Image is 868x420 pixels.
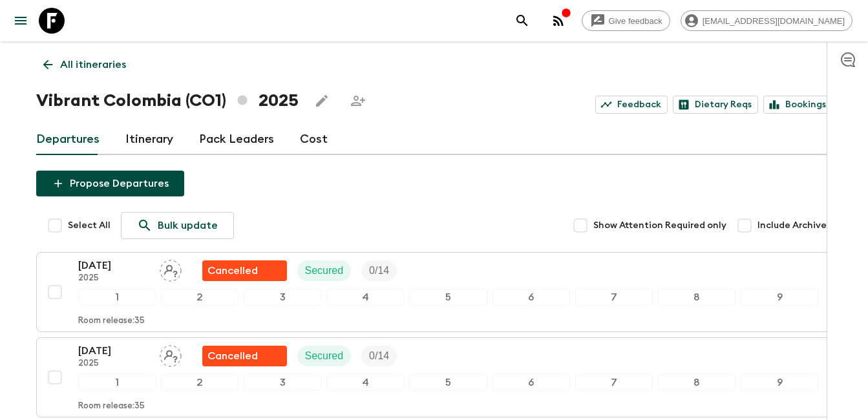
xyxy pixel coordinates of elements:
div: 4 [326,289,404,306]
button: menu [8,8,34,34]
p: Secured [305,263,344,278]
div: 1 [78,374,156,391]
div: 2 [161,289,238,306]
div: Trip Fill [361,260,397,281]
a: Cost [300,124,328,155]
span: Assign pack leader [160,264,182,274]
div: 1 [78,289,156,306]
a: All itineraries [36,52,133,78]
span: Select All [68,219,111,232]
div: Secured [297,346,352,366]
a: Give feedback [582,10,670,31]
p: [DATE] [78,343,149,359]
span: Give feedback [602,16,670,26]
p: [DATE] [78,258,149,273]
span: [EMAIL_ADDRESS][DOMAIN_NAME] [695,16,852,26]
div: 7 [575,374,653,391]
div: Flash Pack cancellation [202,260,287,281]
div: 3 [244,374,321,391]
div: 4 [326,374,404,391]
div: 5 [409,374,487,391]
div: 9 [741,289,818,306]
button: [DATE]2025Assign pack leaderFlash Pack cancellationSecuredTrip Fill123456789Room release:35 [36,252,832,332]
span: Share this itinerary [345,88,371,114]
span: Show Attention Required only [593,219,726,232]
div: 6 [492,374,570,391]
p: 2025 [78,359,149,369]
button: Edit this itinerary [309,88,335,114]
p: Cancelled [207,348,258,364]
div: Trip Fill [361,346,397,366]
p: 2025 [78,273,149,284]
div: 5 [409,289,487,306]
div: 3 [244,289,321,306]
h1: Vibrant Colombia (CO1) 2025 [36,88,299,114]
p: Bulk update [158,218,218,233]
div: 8 [658,289,736,306]
p: 0 / 14 [369,348,389,364]
p: All itineraries [60,57,126,72]
div: [EMAIL_ADDRESS][DOMAIN_NAME] [681,10,852,31]
button: search adventures [509,8,535,34]
div: 7 [575,289,653,306]
p: Cancelled [207,263,258,278]
button: Propose Departures [36,171,184,196]
div: Flash Pack cancellation [202,346,287,366]
div: Secured [297,260,352,281]
div: 8 [658,374,736,391]
a: Departures [36,124,100,155]
div: 6 [492,289,570,306]
a: Bulk update [121,212,234,239]
a: Dietary Reqs [673,96,758,114]
a: Feedback [595,96,668,114]
a: Pack Leaders [199,124,274,155]
a: Itinerary [125,124,173,155]
button: [DATE]2025Assign pack leaderFlash Pack cancellationSecuredTrip Fill123456789Room release:35 [36,337,832,417]
p: 0 / 14 [369,263,389,278]
p: Room release: 35 [78,401,145,412]
div: 2 [161,374,238,391]
p: Secured [305,348,344,364]
span: Assign pack leader [160,349,182,359]
div: 9 [741,374,818,391]
span: Include Archived [757,219,832,232]
p: Room release: 35 [78,316,145,326]
a: Bookings [763,96,832,114]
